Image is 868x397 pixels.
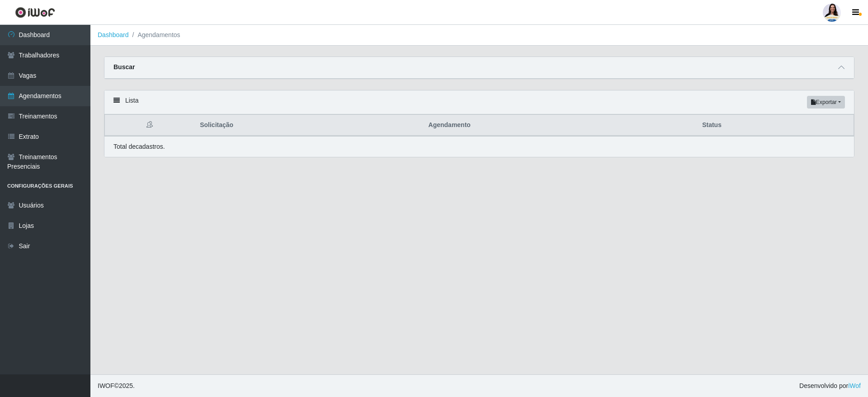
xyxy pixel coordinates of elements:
[15,7,55,18] img: CoreUI Logo
[98,382,114,389] span: IWOF
[113,142,165,151] p: Total de cadastros.
[423,115,697,136] th: Agendamento
[807,96,845,109] button: Exportar
[104,90,854,114] div: Lista
[113,63,135,71] strong: Buscar
[848,382,861,389] a: iWof
[98,31,129,38] a: Dashboard
[194,115,423,136] th: Solicitação
[129,30,180,40] li: Agendamentos
[697,115,854,136] th: Status
[799,381,861,391] span: Desenvolvido por
[90,25,868,46] nav: breadcrumb
[98,381,135,391] span: © 2025 .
